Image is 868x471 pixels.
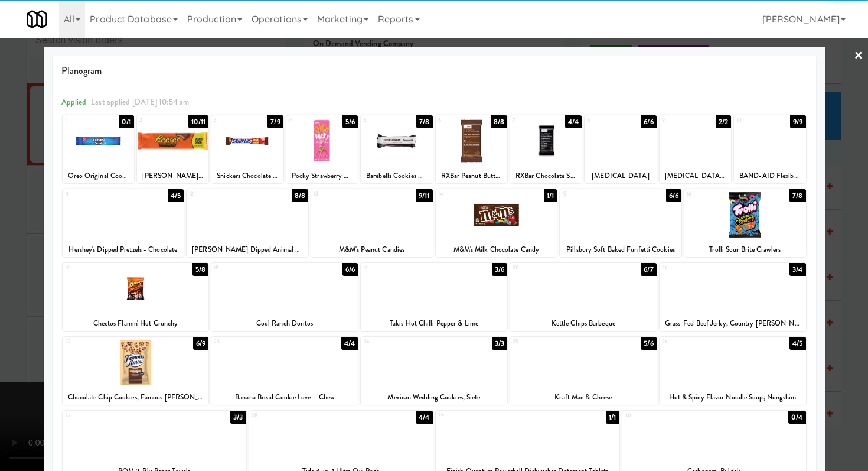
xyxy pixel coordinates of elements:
div: Snickers Chocolate Bar [213,168,281,183]
div: 23 [214,337,285,347]
div: 234/4Banana Bread Cookie Love + Chew [211,337,358,405]
div: 1 [65,115,99,125]
div: Pillsbury Soft Baked Funfetti Cookies [560,242,681,257]
div: Snickers Chocolate Bar [211,168,283,183]
div: Chocolate Chip Cookies, Famous [PERSON_NAME] [64,390,207,405]
div: 6/7 [641,263,656,276]
div: 3 [214,115,247,125]
div: BAND-AID Flexible Fabric [736,168,804,183]
div: M&M's Milk Chocolate Candy [438,242,556,257]
div: 128/8[PERSON_NAME] Dipped Animal Crackers [187,189,308,257]
div: 8 [587,115,621,125]
div: 29 [438,411,528,421]
div: 57/8Barebells Cookies & Cream Protein Bar [361,115,432,183]
div: 15 [562,189,621,199]
div: 8/8 [491,115,507,128]
div: [MEDICAL_DATA] Extra Strength (500 mg) [660,168,731,183]
div: 16 [687,189,745,199]
div: 175/8Cheetos Flamin' Hot Crunchy [63,263,209,331]
div: Chocolate Chip Cookies, Famous [PERSON_NAME] [63,390,209,405]
div: Kettle Chips Barbeque [512,316,655,331]
div: 5/6 [342,115,358,128]
div: 3/3 [492,337,507,350]
div: Oreo Original Cookie [64,168,132,183]
div: 114/5Hershey's Dipped Pretzels - Chocolate [63,189,184,257]
div: 2 [139,115,173,125]
div: 37/9Snickers Chocolate Bar [211,115,283,183]
div: Hershey's Dipped Pretzels - Chocolate [63,242,184,257]
div: Trolli Sour Brite Crawlers [686,242,804,257]
div: 5 [363,115,397,125]
div: 22 [65,337,136,347]
span: Applied [61,96,87,108]
div: 25 [513,337,583,347]
div: 21 [662,263,733,273]
div: 28 [252,411,341,421]
div: 167/8Trolli Sour Brite Crawlers [684,189,806,257]
div: Hershey's Dipped Pretzels - Chocolate [64,242,182,257]
div: Takis Hot Chilli Pepper & Lime [363,316,505,331]
div: M&M's Peanut Candies [311,242,433,257]
div: 92/2[MEDICAL_DATA] Extra Strength (500 mg) [660,115,731,183]
div: 206/7Kettle Chips Barbeque [510,263,657,331]
div: 139/11M&M's Peanut Candies [311,189,433,257]
div: [MEDICAL_DATA] [586,168,654,183]
div: 5/6 [641,337,656,350]
div: 186/6Cool Ranch Doritos [211,263,358,331]
div: 7/9 [267,115,283,128]
div: Mexican Wedding Cookies, Siete [361,390,507,405]
div: 255/6Kraft Mac & Cheese [510,337,657,405]
a: × [854,38,863,74]
div: [PERSON_NAME] Dipped Animal Crackers [188,242,306,257]
div: [MEDICAL_DATA] [585,168,656,183]
div: 20 [513,263,583,273]
div: 3/4 [789,263,805,276]
div: M&M's Peanut Candies [313,242,431,257]
div: 3/6 [492,263,507,276]
div: Grass-Fed Beef Jerky, Country [PERSON_NAME] Provisions [661,316,804,331]
div: 17 [65,263,136,273]
div: 9/9 [790,115,805,128]
div: 193/6Takis Hot Chilli Pepper & Lime [361,263,507,331]
div: 243/3Mexican Wedding Cookies, Siete [361,337,507,405]
div: 5/8 [192,263,208,276]
div: RXBar Peanut Butter Chocolate [438,168,505,183]
div: 264/5Hot & Spicy Flavor Noodle Soup, Nongshim [660,337,806,405]
div: Pocky Strawberry Cream Covered Biscuit Sticks [288,168,356,183]
div: 7/8 [416,115,432,128]
img: Micromart [27,9,47,30]
div: 1/1 [606,411,619,424]
div: 9/11 [416,189,432,202]
div: 14 [438,189,497,199]
div: Trolli Sour Brite Crawlers [684,242,806,257]
div: Kraft Mac & Cheese [512,390,655,405]
div: Grass-Fed Beef Jerky, Country [PERSON_NAME] Provisions [660,316,806,331]
div: Oreo Original Cookie [63,168,134,183]
div: 2/2 [716,115,731,128]
div: 213/4Grass-Fed Beef Jerky, Country [PERSON_NAME] Provisions [660,263,806,331]
div: Kraft Mac & Cheese [510,390,657,405]
div: 10/11 [188,115,209,128]
div: 210/11[PERSON_NAME] Peanut Butter Cups [137,115,208,183]
div: Cool Ranch Doritos [213,316,356,331]
div: 8/8 [292,189,308,202]
div: [MEDICAL_DATA] Extra Strength (500 mg) [661,168,729,183]
div: 30 [625,411,714,421]
div: Pillsbury Soft Baked Funfetti Cookies [562,242,680,257]
div: Pocky Strawberry Cream Covered Biscuit Sticks [286,168,358,183]
div: 7/8 [789,189,805,202]
div: 6 [438,115,472,125]
div: 6/9 [193,337,208,350]
div: 12 [189,189,247,199]
div: RXBar Chocolate Sea Salt [510,168,582,183]
div: 7 [513,115,546,125]
div: Takis Hot Chilli Pepper & Lime [361,316,507,331]
div: 6/6 [666,189,681,202]
div: [PERSON_NAME] Dipped Animal Crackers [187,242,308,257]
span: Planogram [61,62,807,80]
div: 4/4 [341,337,358,350]
div: M&M's Milk Chocolate Candy [436,242,557,257]
div: 226/9Chocolate Chip Cookies, Famous [PERSON_NAME] [63,337,209,405]
div: Barebells Cookies & Cream Protein Bar [363,168,430,183]
div: 6/6 [641,115,656,128]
